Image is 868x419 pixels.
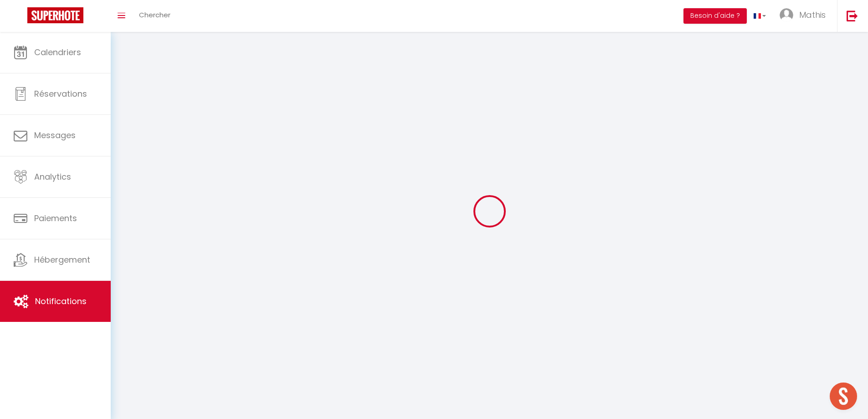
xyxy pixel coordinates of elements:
img: ... [780,8,793,22]
span: Mathis [799,9,826,21]
span: Notifications [35,295,87,307]
span: Calendriers [34,47,81,58]
img: Super Booking [27,7,83,23]
span: Chercher [139,10,170,20]
span: Paiements [34,212,77,224]
span: Analytics [34,171,71,182]
span: Réservations [34,88,87,99]
button: Besoin d'aide ? [683,8,747,24]
div: Ouvrir le chat [830,383,857,410]
img: logout [847,10,858,21]
span: Messages [34,129,76,141]
span: Hébergement [34,254,90,265]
